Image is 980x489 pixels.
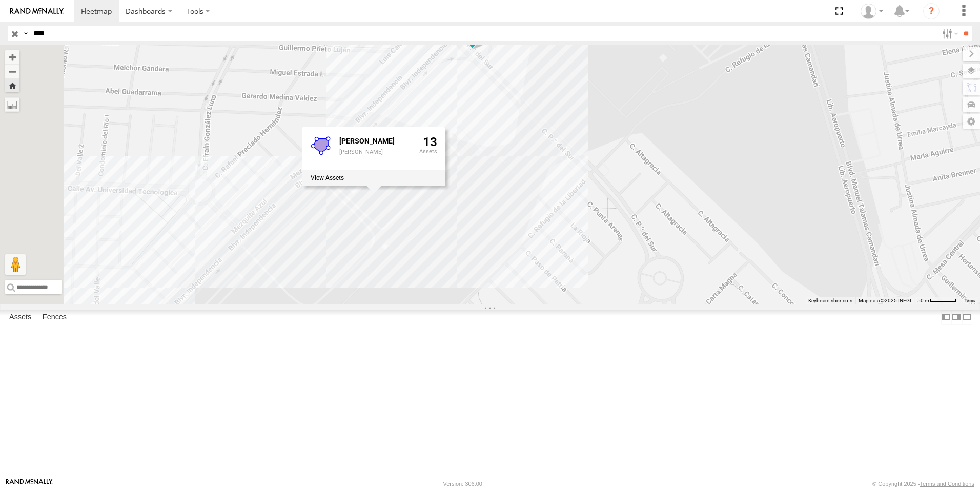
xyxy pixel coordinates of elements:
[443,481,482,487] div: Version: 306.00
[920,481,974,487] a: Terms and Conditions
[872,481,974,487] div: © Copyright 2025 -
[419,135,437,168] div: 13
[22,26,30,41] label: Search Query
[339,137,411,145] div: Fence Name - EATON
[5,254,26,275] button: Drag Pegman onto the map to open Street View
[962,310,972,325] label: Hide Summary Table
[923,3,940,19] i: ?
[10,8,64,15] img: rand-logo.svg
[941,310,951,325] label: Dock Summary Table to the Left
[808,297,852,304] button: Keyboard shortcuts
[938,26,960,41] label: Search Filter Options
[914,297,959,304] button: Map Scale: 50 m per 49 pixels
[5,78,19,92] button: Zoom Home
[37,310,72,324] label: Fences
[339,149,411,155] div: [PERSON_NAME]
[6,479,53,489] a: Visit our Website
[857,4,887,19] div: rob jurad
[965,299,975,303] a: Terms (opens in new tab)
[311,174,344,181] label: View assets associated with this fence
[4,310,36,324] label: Assets
[951,310,962,325] label: Dock Summary Table to the Right
[917,298,929,303] span: 50 m
[963,114,980,129] label: Map Settings
[859,298,911,303] span: Map data ©2025 INEGI
[5,64,19,78] button: Zoom out
[5,97,19,112] label: Measure
[5,50,19,64] button: Zoom in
